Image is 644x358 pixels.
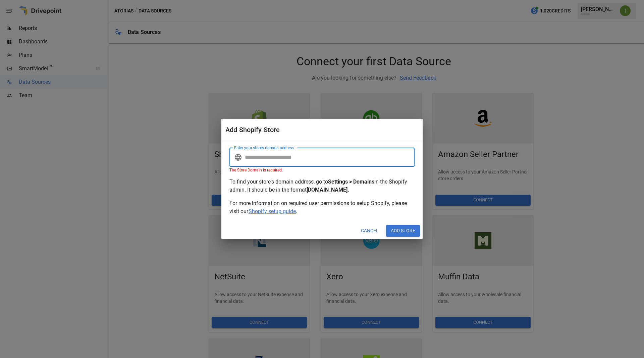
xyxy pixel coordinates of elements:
p: To find your store's domain address, go to in the Shopify admin. It should be in the format [229,178,415,194]
p: For more information on required user permissions to setup Shopify, please visit our . [229,199,415,215]
b: [DOMAIN_NAME]. [307,187,349,193]
label: Enter your store’s domain address [234,145,294,151]
button: Add Store [386,225,420,237]
div: The Store Domain is required. [229,167,415,172]
b: Settings > Domains [328,178,374,185]
span: Shopify setup guide [248,208,296,214]
div: Add Shopify Store [225,126,322,134]
button: Cancel [356,225,383,237]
